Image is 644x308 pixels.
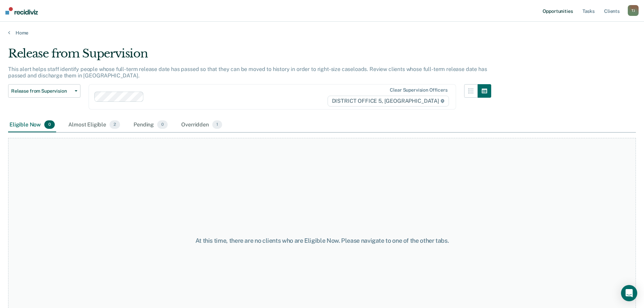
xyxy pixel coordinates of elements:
[212,120,222,129] span: 1
[11,88,72,94] span: Release from Supervision
[132,118,169,133] div: Pending0
[110,120,120,129] span: 2
[157,120,168,129] span: 0
[8,30,636,36] a: Home
[5,7,38,15] img: Recidiviz
[390,87,447,93] div: Clear supervision officers
[328,96,449,106] span: DISTRICT OFFICE 5, [GEOGRAPHIC_DATA]
[8,66,487,79] p: This alert helps staff identify people whose full-term release date has passed so that they can b...
[8,118,56,133] div: Eligible Now0
[44,120,55,129] span: 0
[67,118,121,133] div: Almost Eligible2
[628,5,639,16] button: TJ
[165,237,479,244] div: At this time, there are no clients who are Eligible Now. Please navigate to one of the other tabs.
[180,118,223,133] div: Overridden1
[8,47,491,66] div: Release from Supervision
[621,285,637,301] div: Open Intercom Messenger
[8,84,80,98] button: Release from Supervision
[628,5,639,16] div: T J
